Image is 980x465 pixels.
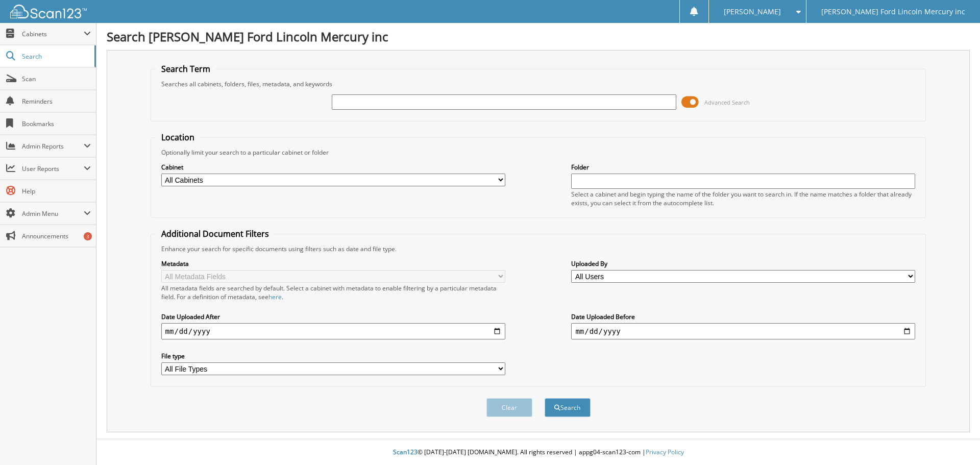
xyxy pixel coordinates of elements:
[156,80,921,88] div: Searches all cabinets, folders, files, metadata, and keywords
[724,9,781,15] span: [PERSON_NAME]
[22,30,84,38] span: Cabinets
[571,259,915,268] label: Uploaded By
[156,148,921,157] div: Optionally limit your search to a particular cabinet or folder
[22,75,91,83] span: Scan
[156,63,215,75] legend: Search Term
[22,97,91,106] span: Reminders
[107,28,970,45] h1: Search [PERSON_NAME] Ford Lincoln Mercury inc
[84,232,92,240] div: 3
[22,119,91,128] span: Bookmarks
[161,259,505,268] label: Metadata
[646,448,684,456] a: Privacy Policy
[571,312,915,321] label: Date Uploaded Before
[486,398,532,417] button: Clear
[156,132,200,143] legend: Location
[704,99,750,106] span: Advanced Search
[156,228,274,239] legend: Additional Document Filters
[161,323,505,339] input: start
[22,209,84,218] span: Admin Menu
[161,352,505,360] label: File type
[268,292,282,301] a: here
[22,52,89,61] span: Search
[10,5,87,18] img: scan123-logo-white.svg
[161,312,505,321] label: Date Uploaded After
[545,398,591,417] button: Search
[156,244,921,253] div: Enhance your search for specific documents using filters such as date and file type.
[96,440,980,465] div: © [DATE]-[DATE] [DOMAIN_NAME]. All rights reserved | appg04-scan123-com |
[929,416,980,465] iframe: Chat Widget
[161,163,505,172] label: Cabinet
[571,163,915,172] label: Folder
[22,142,84,151] span: Admin Reports
[821,9,965,15] span: [PERSON_NAME] Ford Lincoln Mercury inc
[22,232,91,240] span: Announcements
[393,448,418,456] span: Scan123
[571,323,915,339] input: end
[571,190,915,207] div: Select a cabinet and begin typing the name of the folder you want to search in. If the name match...
[161,284,505,301] div: All metadata fields are searched by default. Select a cabinet with metadata to enable filtering b...
[22,164,84,173] span: User Reports
[22,187,91,195] span: Help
